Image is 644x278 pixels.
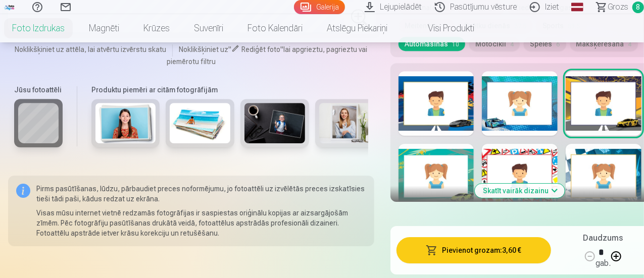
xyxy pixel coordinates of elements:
[235,14,315,42] a: Foto kalendāri
[182,14,235,42] a: Suvenīri
[632,2,644,13] span: 8
[628,41,632,48] span: 4
[4,4,15,10] img: /fa1
[608,1,628,13] span: Grozs
[469,37,520,51] button: Motocikli4
[452,41,459,48] span: 10
[77,14,131,42] a: Magnēti
[583,232,623,244] h5: Daudzums
[15,44,166,54] span: Noklikšķiniet uz attēla, lai atvērtu izvērstu skatu
[280,45,283,53] span: "
[131,14,182,42] a: Krūzes
[36,184,366,204] p: Pirms pasūtīšanas, lūdzu, pārbaudiet preces noformējumu, jo fotoattēli uz izvēlētās preces izskat...
[228,45,231,53] span: "
[315,14,400,42] a: Atslēgu piekariņi
[87,85,368,95] h6: Produktu piemēri ar citām fotogrāfijām
[557,41,560,48] span: 6
[524,37,566,51] button: Spēles6
[179,45,228,53] span: Noklikšķiniet uz
[510,41,514,48] span: 4
[475,184,565,198] button: Skatīt vairāk dizainu
[241,45,280,53] span: Rediģēt foto
[399,37,465,51] button: Automašīnas10
[14,85,63,95] h6: Jūsu fotoattēli
[36,208,366,238] p: Visas mūsu internet vietnē redzamās fotogrāfijas ir saspiestas oriģinālu kopijas ar aizsargājošām...
[397,237,551,263] button: Pievienot grozam:3,60 €
[400,14,486,42] a: Visi produkti
[570,37,638,51] button: Makšķerēšana4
